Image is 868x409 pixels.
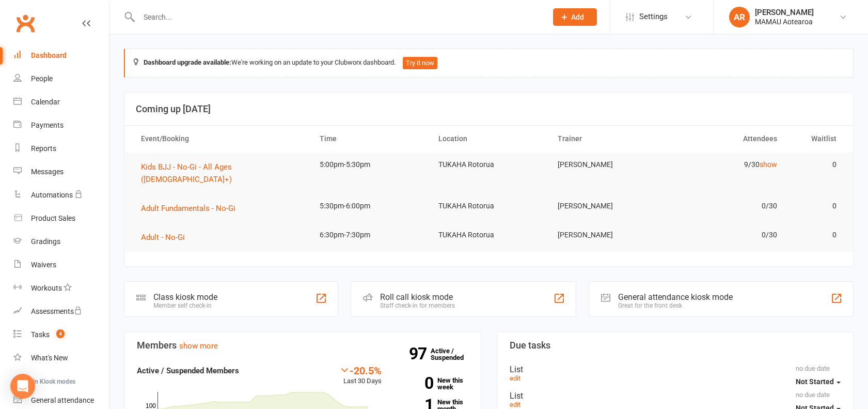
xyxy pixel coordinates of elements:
[618,292,733,302] div: General attendance kiosk mode
[31,168,64,176] div: Messages
[729,7,750,27] div: AR
[510,374,520,382] a: edit
[124,49,854,78] div: We're working on an update to your Clubworx dashboard.
[755,17,814,26] div: MAMAU Aotearoa
[31,191,73,199] div: Automations
[510,391,841,401] div: List
[339,365,382,387] div: Last 30 Days
[548,194,668,218] td: [PERSON_NAME]
[13,160,109,184] a: Messages
[755,8,814,17] div: [PERSON_NAME]
[397,375,433,391] strong: 0
[179,341,218,351] a: show more
[310,126,430,152] th: Time
[13,207,109,230] a: Product Sales
[31,98,60,106] div: Calendar
[153,292,217,302] div: Class kiosk mode
[137,340,468,351] h3: Members
[31,284,62,292] div: Workouts
[786,223,846,247] td: 0
[141,161,301,186] button: Kids BJJ - No-Gi - All Ages ([DEMOGRAPHIC_DATA]+)
[667,153,786,177] td: 9/30
[510,401,520,408] a: edit
[31,330,50,339] div: Tasks
[429,126,548,152] th: Location
[141,231,192,244] button: Adult - No-Gi
[429,194,548,218] td: TUKAHA Rotorua
[141,233,185,242] span: Adult - No-Gi
[153,302,217,309] div: Member self check-in
[310,194,430,218] td: 5:30pm-6:00pm
[31,237,60,246] div: Gradings
[31,121,64,129] div: Payments
[13,137,109,160] a: Reports
[429,223,548,247] td: TUKAHA Rotorua
[431,340,476,369] a: 97Active / Suspended
[141,162,232,184] span: Kids BJJ - No-Gi - All Ages ([DEMOGRAPHIC_DATA]+)
[380,292,455,302] div: Roll call kiosk mode
[136,104,842,114] h3: Coming up [DATE]
[136,10,540,24] input: Search...
[10,374,35,399] div: Open Intercom Messenger
[667,126,786,152] th: Attendees
[667,223,786,247] td: 0/30
[553,8,597,26] button: Add
[548,223,668,247] td: [PERSON_NAME]
[13,230,109,253] a: Gradings
[409,346,431,361] strong: 97
[796,372,841,391] button: Not Started
[667,194,786,218] td: 0/30
[510,365,841,374] div: List
[13,67,109,90] a: People
[13,253,109,277] a: Waivers
[786,126,846,152] th: Waitlist
[571,13,584,21] span: Add
[13,44,109,67] a: Dashboard
[31,74,53,83] div: People
[13,323,109,346] a: Tasks 4
[141,204,235,213] span: Adult Fundamentals - No-Gi
[510,340,841,351] h3: Due tasks
[786,194,846,218] td: 0
[429,153,548,177] td: TUKAHA Rotorua
[310,223,430,247] td: 6:30pm-7:30pm
[339,365,382,376] div: -20.5%
[12,10,38,36] a: Clubworx
[548,126,668,152] th: Trainer
[618,302,733,309] div: Great for the front desk
[31,144,56,153] div: Reports
[786,153,846,177] td: 0
[13,346,109,370] a: What's New
[310,153,430,177] td: 5:00pm-5:30pm
[639,5,668,28] span: Settings
[760,160,777,169] a: show
[31,214,75,222] div: Product Sales
[144,58,231,66] strong: Dashboard upgrade available:
[397,377,468,390] a: 0New this week
[31,307,82,315] div: Assessments
[31,354,68,362] div: What's New
[548,153,668,177] td: [PERSON_NAME]
[13,300,109,323] a: Assessments
[13,277,109,300] a: Workouts
[56,329,65,338] span: 4
[13,184,109,207] a: Automations
[31,396,94,404] div: General attendance
[13,90,109,114] a: Calendar
[13,114,109,137] a: Payments
[380,302,455,309] div: Staff check-in for members
[31,261,56,269] div: Waivers
[403,57,437,69] button: Try it now
[137,366,239,375] strong: Active / Suspended Members
[796,377,834,386] span: Not Started
[141,202,243,215] button: Adult Fundamentals - No-Gi
[31,51,67,59] div: Dashboard
[132,126,310,152] th: Event/Booking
